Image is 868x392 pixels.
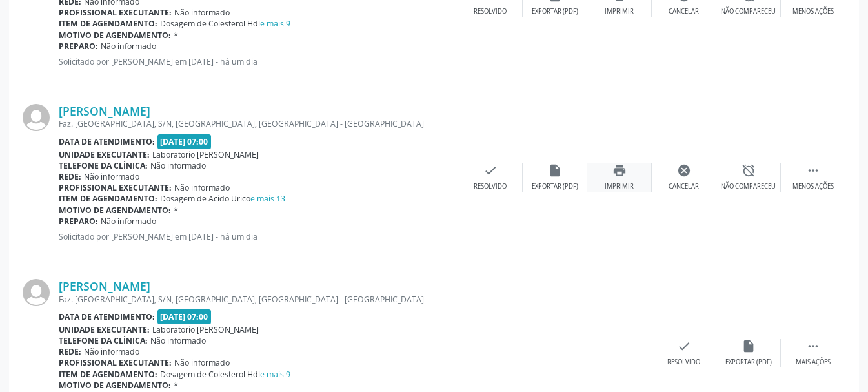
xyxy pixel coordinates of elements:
span: Não informado [174,182,230,193]
span: Dosagem de Colesterol Hdl [160,18,290,29]
span: Não informado [174,357,230,368]
b: Preparo: [59,41,98,52]
div: Menos ações [792,7,834,16]
a: [PERSON_NAME] [59,104,150,118]
span: Dosagem de Colesterol Hdl [160,369,290,380]
div: Mais ações [796,358,831,367]
span: Não informado [150,160,206,171]
a: e mais 9 [260,369,290,380]
b: Data de atendimento: [59,311,155,322]
span: Não informado [84,171,139,182]
b: Item de agendamento: [59,193,157,204]
div: Exportar (PDF) [725,358,772,367]
span: Laboratorio [PERSON_NAME] [152,324,259,335]
span: Não informado [101,216,156,227]
span: Não informado [84,346,139,357]
div: Resolvido [474,7,507,16]
span: Não informado [174,7,230,18]
b: Unidade executante: [59,149,150,160]
b: Preparo: [59,216,98,227]
b: Data de atendimento: [59,136,155,147]
div: Faz. [GEOGRAPHIC_DATA], S/N, [GEOGRAPHIC_DATA], [GEOGRAPHIC_DATA] - [GEOGRAPHIC_DATA] [59,118,458,129]
span: Não informado [101,41,156,52]
a: e mais 9 [260,18,290,29]
div: Não compareceu [721,182,776,191]
b: Motivo de agendamento: [59,30,171,41]
i:  [806,163,820,178]
p: Solicitado por [PERSON_NAME] em [DATE] - há um dia [59,231,458,242]
div: Faz. [GEOGRAPHIC_DATA], S/N, [GEOGRAPHIC_DATA], [GEOGRAPHIC_DATA] - [GEOGRAPHIC_DATA] [59,294,652,305]
div: Imprimir [605,7,634,16]
i: insert_drive_file [742,339,756,353]
div: Não compareceu [721,7,776,16]
b: Item de agendamento: [59,369,157,380]
i: cancel [677,163,691,178]
div: Cancelar [669,7,699,16]
a: e mais 13 [250,193,285,204]
b: Profissional executante: [59,357,172,368]
div: Cancelar [669,182,699,191]
span: Não informado [150,335,206,346]
i: check [483,163,498,178]
b: Motivo de agendamento: [59,380,171,391]
a: [PERSON_NAME] [59,279,150,293]
b: Profissional executante: [59,7,172,18]
div: Exportar (PDF) [532,182,578,191]
b: Rede: [59,346,81,357]
b: Telefone da clínica: [59,160,148,171]
i: alarm_off [742,163,756,178]
i: check [677,339,691,353]
i: print [612,163,627,178]
span: [DATE] 07:00 [157,309,212,324]
b: Telefone da clínica: [59,335,148,346]
div: Imprimir [605,182,634,191]
div: Resolvido [667,358,700,367]
i: insert_drive_file [548,163,562,178]
b: Unidade executante: [59,324,150,335]
img: img [23,279,50,306]
img: img [23,104,50,131]
b: Motivo de agendamento: [59,205,171,216]
b: Profissional executante: [59,182,172,193]
b: Item de agendamento: [59,18,157,29]
b: Rede: [59,171,81,182]
span: [DATE] 07:00 [157,134,212,149]
p: Solicitado por [PERSON_NAME] em [DATE] - há um dia [59,56,458,67]
span: Dosagem de Acido Urico [160,193,285,204]
div: Menos ações [792,182,834,191]
div: Resolvido [474,182,507,191]
span: Laboratorio [PERSON_NAME] [152,149,259,160]
i:  [806,339,820,353]
div: Exportar (PDF) [532,7,578,16]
